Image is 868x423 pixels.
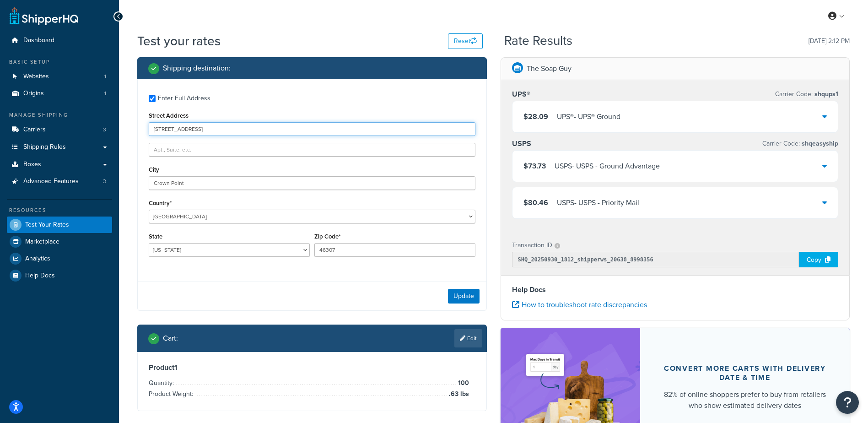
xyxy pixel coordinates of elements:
[557,196,639,209] div: USPS - USPS - Priority Mail
[7,68,112,85] li: Websites
[448,289,480,304] button: Update
[163,334,178,342] h2: Cart :
[149,200,172,206] label: Country*
[7,32,112,49] a: Dashboard
[454,329,482,347] a: Edit
[775,88,838,101] p: Carrier Code:
[813,89,838,99] span: shqups1
[23,37,54,44] span: Dashboard
[7,139,112,156] a: Shipping Rules
[7,121,112,138] li: Carriers
[149,95,156,102] input: Enter Full Address
[23,90,44,98] span: Origins
[23,126,46,134] span: Carriers
[7,233,112,250] a: Marketplace
[149,363,475,372] h3: Product 1
[527,62,571,75] p: The Soap Guy
[762,137,838,150] p: Carrier Code:
[7,217,112,233] a: Test Your Rates
[523,161,546,171] span: $73.73
[25,221,69,229] span: Test Your Rates
[23,161,41,168] span: Boxes
[7,156,112,173] a: Boxes
[25,255,50,263] span: Analytics
[809,35,850,48] p: [DATE] 2:12 PM
[662,389,828,411] div: 82% of online shoppers prefer to buy from retailers who show estimated delivery dates
[104,73,106,81] span: 1
[104,90,106,98] span: 1
[7,206,112,214] div: Resources
[555,160,660,173] div: USPS - USPS - Ground Advantage
[557,110,620,123] div: UPS® - UPS® Ground
[456,378,469,389] span: 100
[149,143,475,157] input: Apt., Suite, etc.
[504,34,572,48] h2: Rate Results
[149,378,176,388] span: Quantity:
[447,389,469,400] span: .63 lbs
[799,252,838,267] div: Copy
[523,197,548,208] span: $80.46
[314,233,340,240] label: Zip Code*
[7,121,112,138] a: Carriers3
[7,267,112,284] a: Help Docs
[137,32,221,50] h1: Test your rates
[448,33,483,49] button: Reset
[149,389,195,399] span: Product Weight:
[103,126,106,134] span: 3
[149,233,162,240] label: State
[7,111,112,119] div: Manage Shipping
[662,364,828,382] div: Convert more carts with delivery date & time
[512,239,552,252] p: Transaction ID
[25,272,55,280] span: Help Docs
[7,173,112,190] li: Advanced Features
[800,139,838,148] span: shqeasyship
[7,58,112,66] div: Basic Setup
[7,250,112,267] a: Analytics
[512,284,839,295] h4: Help Docs
[158,92,210,105] div: Enter Full Address
[149,112,189,119] label: Street Address
[149,166,159,173] label: City
[512,90,530,99] h3: UPS®
[512,139,531,148] h3: USPS
[7,173,112,190] a: Advanced Features3
[512,299,647,310] a: How to troubleshoot rate discrepancies
[836,391,859,414] button: Open Resource Center
[163,64,231,72] h2: Shipping destination :
[523,111,548,122] span: $28.09
[23,73,49,81] span: Websites
[23,178,79,185] span: Advanced Features
[7,85,112,102] li: Origins
[7,68,112,85] a: Websites1
[25,238,59,246] span: Marketplace
[103,178,106,185] span: 3
[7,85,112,102] a: Origins1
[23,143,66,151] span: Shipping Rules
